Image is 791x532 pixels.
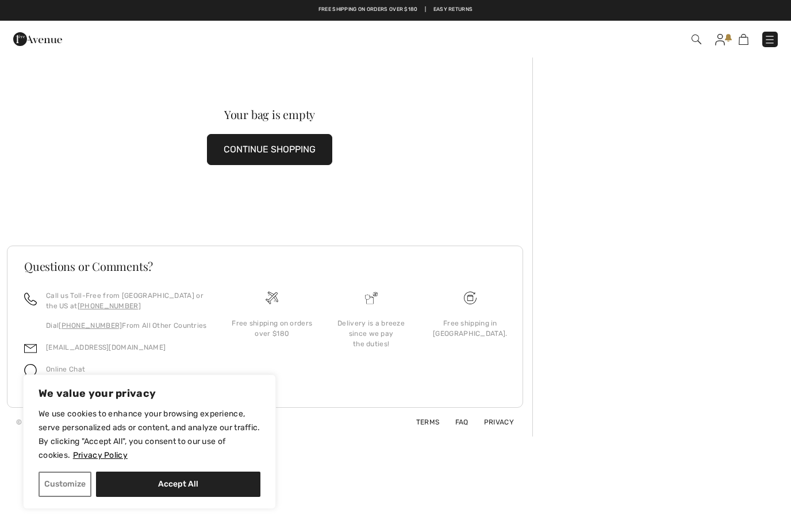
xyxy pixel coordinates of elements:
a: Terms [402,418,440,426]
img: Free shipping on orders over $180 [266,292,278,304]
div: Free shipping in [GEOGRAPHIC_DATA]. [430,318,510,339]
img: My Info [715,34,725,45]
img: Shopping Bag [739,34,748,45]
img: Delivery is a breeze since we pay the duties! [365,292,378,304]
a: [PHONE_NUMBER] [78,302,141,310]
a: FAQ [441,418,469,426]
button: CONTINUE SHOPPING [207,134,332,165]
a: Privacy Policy [72,450,128,461]
p: Dial From All Other Countries [46,320,209,331]
a: Privacy [470,418,514,426]
a: Free shipping on orders over $180 [318,6,418,14]
a: 1ère Avenue [13,33,62,44]
button: Customize [39,472,91,497]
p: Call us Toll-Free from [GEOGRAPHIC_DATA] or the US at [46,290,209,311]
p: We use cookies to enhance your browsing experience, serve personalized ads or content, and analyz... [39,407,260,462]
a: Easy Returns [433,6,473,14]
p: We value your privacy [39,386,260,400]
img: email [24,342,37,355]
img: chat [24,364,37,377]
div: Delivery is a breeze since we pay the duties! [331,318,411,349]
span: Online Chat [46,365,85,373]
a: [PHONE_NUMBER] [59,322,122,330]
img: Search [692,35,701,44]
img: Free shipping on orders over $180 [464,292,477,304]
div: We value your privacy [23,374,276,509]
h3: Questions or Comments? [24,261,506,272]
div: Free shipping on orders over $180 [232,318,312,339]
img: call [24,293,37,305]
img: 1ère Avenue [13,28,62,51]
div: © [GEOGRAPHIC_DATA] All Rights Reserved [16,417,165,427]
a: [EMAIL_ADDRESS][DOMAIN_NAME] [46,343,166,351]
span: | [425,6,426,14]
div: Your bag is empty [33,109,506,120]
button: Accept All [96,472,260,497]
img: Menu [764,34,775,45]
